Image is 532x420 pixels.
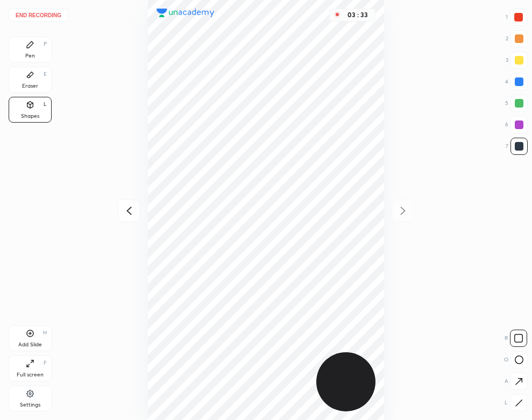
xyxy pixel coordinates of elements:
div: 5 [505,95,528,112]
div: 1 [506,9,527,26]
div: H [43,330,47,336]
div: O [504,351,528,368]
div: F [44,360,47,366]
div: L [505,394,527,411]
div: Settings [20,402,40,408]
div: Eraser [22,83,38,89]
div: 03 : 33 [345,11,371,19]
div: 7 [506,138,528,155]
div: Shapes [21,113,39,119]
div: Add Slide [18,342,42,347]
div: Pen [25,53,35,59]
div: 4 [505,73,528,90]
div: 3 [506,52,528,69]
div: L [44,102,47,107]
div: Full screen [17,372,44,378]
div: P [44,41,47,47]
div: 2 [506,30,528,47]
div: A [505,373,528,390]
button: End recording [9,9,68,22]
div: 6 [505,116,528,133]
div: E [44,72,47,77]
div: R [505,330,527,347]
img: logo.38c385cc.svg [157,9,215,17]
